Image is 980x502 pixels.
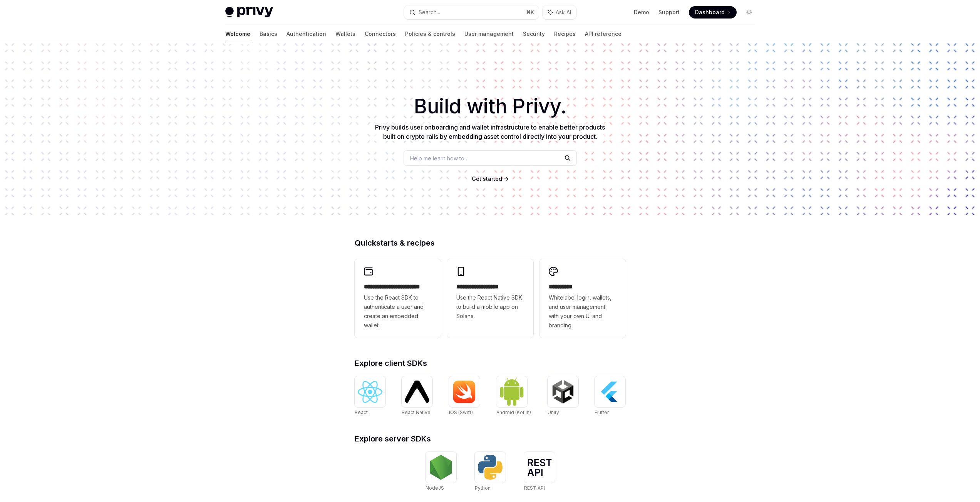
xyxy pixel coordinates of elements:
span: Use the React SDK to authenticate a user and create an embedded wallet. [364,293,432,330]
a: API reference [585,25,622,43]
span: Android (Kotlin) [496,409,531,415]
span: Get started [472,175,502,182]
span: Explore server SDKs [355,435,431,443]
div: Search... [419,8,440,17]
a: Basics [260,25,277,43]
span: iOS (Swift) [449,409,473,415]
a: Recipes [554,25,576,43]
a: Authentication [286,25,326,43]
a: Android (Kotlin)Android (Kotlin) [496,376,531,416]
span: Python [475,485,491,491]
span: Ask AI [556,8,571,16]
a: Wallets [335,25,355,43]
a: Support [658,8,680,16]
a: Welcome [225,25,250,43]
img: iOS (Swift) [452,380,477,403]
button: Ask AI [543,5,576,19]
span: React Native [402,409,431,415]
a: UnityUnity [548,376,578,416]
span: NodeJS [426,485,444,491]
a: PythonPython [475,452,506,492]
a: React NativeReact Native [402,376,432,416]
img: Android (Kotlin) [499,377,524,406]
span: Dashboard [695,8,725,16]
span: Use the React Native SDK to build a mobile app on Solana. [456,293,524,321]
a: REST APIREST API [524,452,555,492]
a: Demo [634,8,649,16]
span: Help me learn how to… [410,154,469,162]
a: Policies & controls [405,25,455,43]
span: Flutter [595,409,609,415]
span: Quickstarts & recipes [355,239,435,247]
a: Dashboard [689,6,737,19]
img: light logo [225,7,273,18]
a: **** **** **** ***Use the React Native SDK to build a mobile app on Solana. [447,259,533,338]
button: Toggle dark mode [743,6,755,19]
span: REST API [524,485,545,491]
img: NodeJS [429,455,453,480]
a: Security [523,25,545,43]
span: Unity [548,409,559,415]
img: Python [478,455,503,480]
a: iOS (Swift)iOS (Swift) [449,376,480,416]
a: FlutterFlutter [595,376,625,416]
img: Flutter [598,379,622,404]
span: React [355,409,368,415]
img: Unity [551,379,575,404]
span: Privy builds user onboarding and wallet infrastructure to enable better products built on crypto ... [375,123,605,140]
a: Connectors [365,25,396,43]
span: Build with Privy. [414,99,566,113]
a: Get started [472,175,502,183]
button: Search...⌘K [404,5,539,19]
img: REST API [527,459,552,476]
a: NodeJSNodeJS [426,452,456,492]
a: User management [464,25,514,43]
span: ⌘ K [526,9,534,15]
a: ReactReact [355,376,385,416]
img: React Native [405,381,429,403]
a: **** *****Whitelabel login, wallets, and user management with your own UI and branding. [539,259,626,338]
span: Explore client SDKs [355,359,427,367]
span: Whitelabel login, wallets, and user management with your own UI and branding. [549,293,616,330]
img: React [358,381,382,403]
